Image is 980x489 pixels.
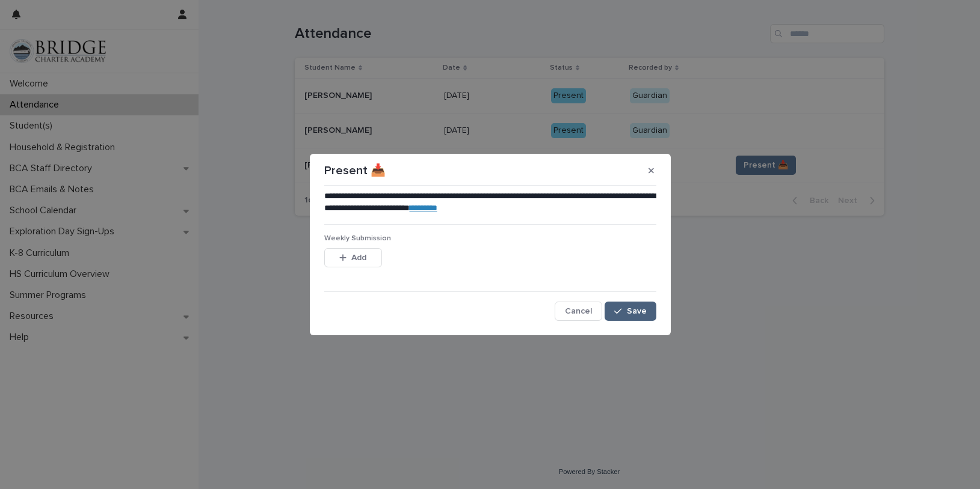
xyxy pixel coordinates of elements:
p: Present 📥 [324,163,386,178]
button: Add [324,248,382,267]
span: Add [351,254,366,262]
span: Cancel [565,307,592,315]
span: Weekly Submission [324,235,391,242]
button: Save [605,302,656,321]
button: Cancel [555,302,602,321]
span: Save [627,307,647,315]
